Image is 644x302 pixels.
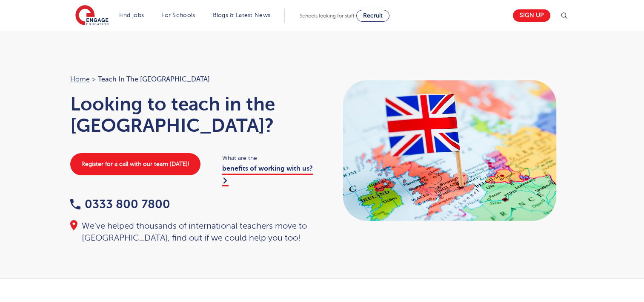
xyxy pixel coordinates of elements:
img: Engage Education [75,5,109,26]
span: Recruit [363,12,383,19]
a: benefits of working with us? [222,165,313,186]
span: > [92,75,96,83]
div: We've helped thousands of international teachers move to [GEOGRAPHIC_DATA], find out if we could ... [70,220,314,244]
a: Blogs & Latest News [213,12,271,18]
a: For Schools [161,12,195,18]
span: Teach in the [GEOGRAPHIC_DATA] [98,74,210,85]
h1: Looking to teach in the [GEOGRAPHIC_DATA]? [70,93,314,136]
span: What are the [222,153,314,163]
a: Home [70,75,90,83]
a: Register for a call with our team [DATE]! [70,153,200,175]
span: Schools looking for staff [300,13,355,19]
nav: breadcrumb [70,74,314,85]
a: Sign up [513,9,550,22]
a: Recruit [356,10,389,22]
a: Find jobs [119,12,144,18]
a: 0333 800 7800 [70,197,170,211]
